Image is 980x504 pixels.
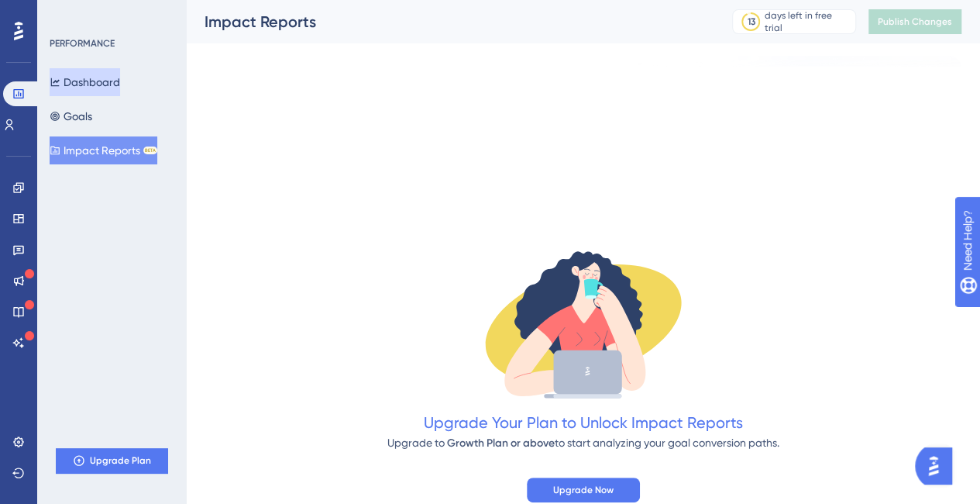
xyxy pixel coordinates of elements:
div: PERFORMANCE [50,37,115,50]
span: Upgrade to to start analyzing your goal conversion paths. [387,437,779,449]
span: Growth Plan or above [447,437,555,450]
button: Goals [50,102,92,130]
div: BETA [143,147,157,154]
span: Upgrade Now [553,484,614,496]
div: 13 [747,16,755,28]
span: Upgrade Plan [90,454,151,467]
span: Upgrade Your Plan to Unlock Impact Reports [424,413,743,432]
button: Upgrade Now [527,478,640,502]
button: Dashboard [50,68,120,96]
span: Need Help? [36,4,97,22]
iframe: UserGuiding AI Assistant Launcher [915,443,961,489]
div: Impact Reports [205,11,693,33]
button: Impact ReportsBETA [50,136,157,164]
button: Publish Changes [868,9,961,34]
div: days left in free trial [765,9,851,34]
span: Publish Changes [878,16,952,28]
button: Upgrade Plan [56,448,167,473]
